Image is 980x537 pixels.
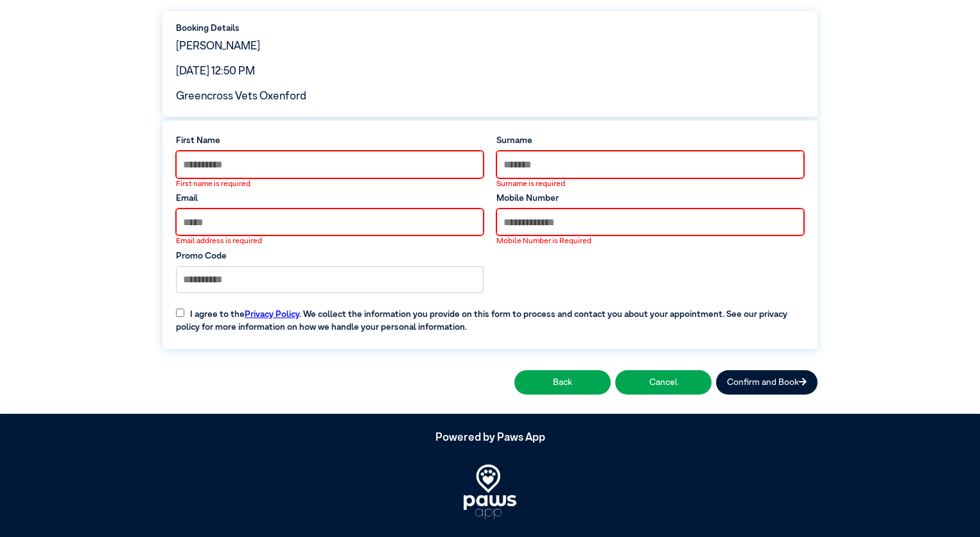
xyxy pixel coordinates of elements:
img: PawsApp [464,465,516,519]
label: I agree to the . We collect the information you provide on this form to process and contact you a... [170,299,810,334]
a: Privacy Policy [245,310,299,319]
label: Mobile Number [496,192,804,205]
button: Cancel [615,370,712,394]
span: [PERSON_NAME] [176,41,260,52]
button: Back [514,370,611,394]
input: I agree to thePrivacy Policy. We collect the information you provide on this form to process and ... [176,309,184,317]
span: [DATE] 12:50 PM [176,66,255,77]
button: Confirm and Book [716,370,818,394]
div: Email address is required [176,235,484,247]
label: Surname [496,134,804,147]
div: Surname is required [496,178,804,190]
label: First Name [176,134,484,147]
label: Email [176,192,484,205]
span: Greencross Vets Oxenford [176,91,306,102]
label: Promo Code [176,250,484,262]
h5: Powered by Paws App [162,432,818,445]
div: First name is required [176,178,484,190]
label: Booking Details [176,22,804,35]
div: Mobile Number is Required [496,235,804,247]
